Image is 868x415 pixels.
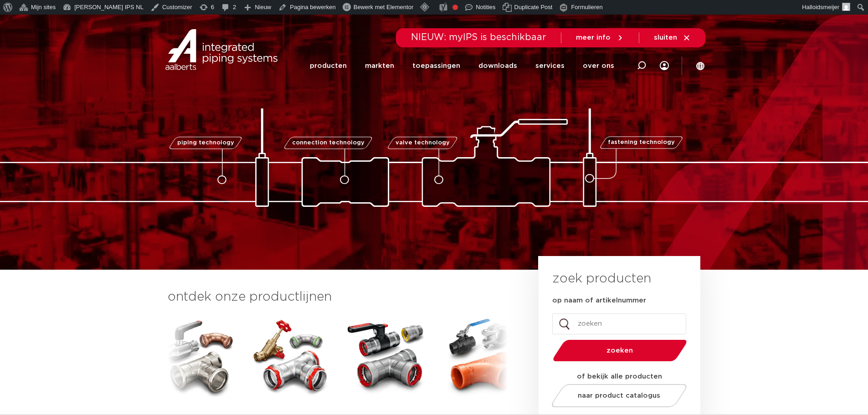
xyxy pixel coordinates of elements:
span: zoeken [576,347,663,354]
span: fastening technology [608,140,675,146]
span: connection technology [292,140,364,146]
a: naar product catalogus [549,384,689,407]
nav: Menu [310,47,614,84]
h3: zoek producten [552,270,651,288]
h3: ontdek onze productlijnen [168,288,508,306]
span: sluiten [654,34,677,41]
a: meer info [576,34,624,42]
span: Bewerk met Elementor [354,4,414,10]
a: downloads [478,47,517,84]
div: Focus keyphrase niet ingevuld [452,5,458,10]
a: markten [365,47,394,84]
button: zoeken [549,339,690,362]
span: naar product catalogus [578,392,660,399]
nav: Menu [660,47,669,84]
a: toepassingen [412,47,460,84]
span: NIEUW: myIPS is beschikbaar [411,33,546,42]
span: meer info [576,34,611,41]
a: sluiten [654,34,691,42]
span: idsmeijer [816,4,839,10]
a: over ons [583,47,614,84]
span: valve technology [395,140,450,146]
input: zoeken [552,313,686,334]
: my IPS [660,47,669,84]
a: services [535,47,565,84]
label: op naam of artikelnummer [552,296,646,305]
a: producten [310,47,347,84]
span: piping technology [177,140,234,146]
strong: of bekijk alle producten [577,373,662,380]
